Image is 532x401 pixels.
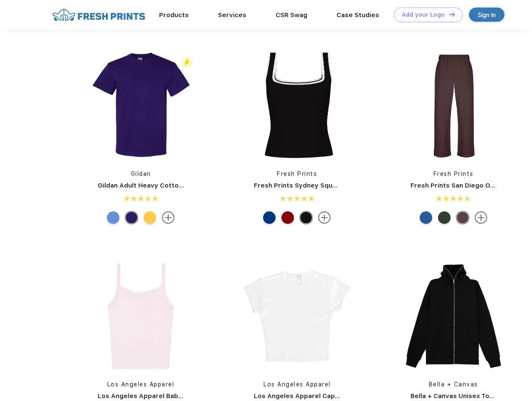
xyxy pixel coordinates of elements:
div: Carolina Blue [107,211,119,224]
a: Bella + Canvas [429,381,478,388]
div: Royal Blue mto [420,211,432,224]
a: Gildan [131,170,151,177]
img: func=resize&h=266 [241,261,352,372]
div: Daisy [144,211,156,224]
img: func=resize&h=266 [241,50,352,161]
img: func=resize&h=266 [85,261,196,372]
div: Add your Logo [402,11,445,18]
div: Black White [300,211,312,224]
img: more.svg [162,211,175,224]
a: Los Angeles Apparel [263,381,331,388]
div: Purple [125,211,138,224]
img: func=resize&h=266 [398,50,509,161]
img: func=resize&h=266 [85,50,196,161]
div: Sign in [478,10,496,20]
a: Fresh Prints Sydney Square Neck Tank Top [254,182,392,189]
img: func=resize&h=266 [398,261,509,372]
div: Dark Chocolate mto [456,211,469,224]
img: DT [449,12,455,17]
a: Los Angeles Apparel Baby Rib Spaghetti Tank [98,392,244,400]
div: Forest Green mto [438,211,451,224]
img: fo%20logo%202.webp [50,8,148,22]
a: Sign in [469,8,504,22]
a: Los Angeles Apparel Cap Sleeve Baby Rib Crop Top [254,392,419,400]
a: Los Angeles Apparel [107,381,175,388]
img: more.svg [475,211,487,224]
div: Royal [263,211,276,224]
a: Fresh Prints [433,170,474,177]
img: more.svg [318,211,331,224]
a: Fresh Prints [277,170,317,177]
div: Crimson White [281,211,294,224]
a: Gildan Adult Heavy Cotton T-Shirt [98,182,206,189]
img: flash_active_toggle.svg [181,57,193,69]
a: Products [159,11,189,19]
